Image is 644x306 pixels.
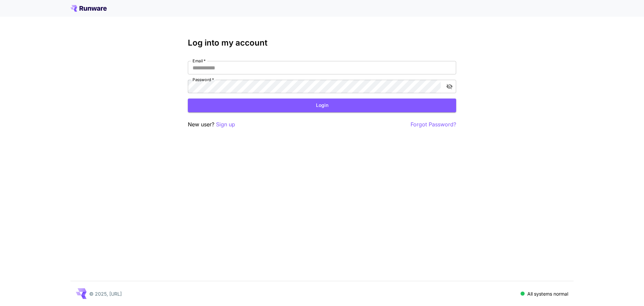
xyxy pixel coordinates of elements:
button: Forgot Password? [411,120,456,129]
p: New user? [188,120,235,129]
p: All systems normal [527,290,568,297]
p: © 2025, [URL] [89,290,122,297]
button: Sign up [216,120,235,129]
label: Email [193,58,206,64]
h3: Log into my account [188,38,456,48]
button: toggle password visibility [443,80,455,93]
label: Password [193,77,214,82]
button: Login [188,99,456,112]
